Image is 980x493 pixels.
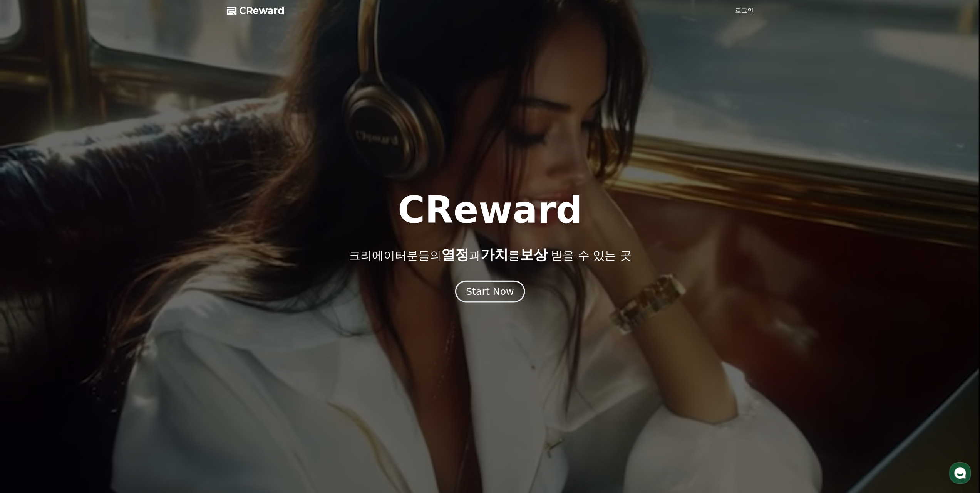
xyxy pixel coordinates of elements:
[2,244,51,264] a: 홈
[519,247,547,262] span: 보상
[70,256,80,262] span: 대화
[466,285,514,298] div: Start Now
[480,247,508,262] span: 가치
[441,247,469,262] span: 열정
[398,192,582,229] h1: CReward
[455,280,525,302] button: Start Now
[457,289,523,296] a: Start Now
[119,256,128,262] span: 설정
[99,244,148,264] a: 설정
[51,244,99,264] a: 대화
[735,6,754,15] a: 로그인
[239,5,285,17] span: CReward
[24,256,29,262] span: 홈
[227,5,285,17] a: CReward
[348,247,631,262] p: 크리에이터분들의 과 를 받을 수 있는 곳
